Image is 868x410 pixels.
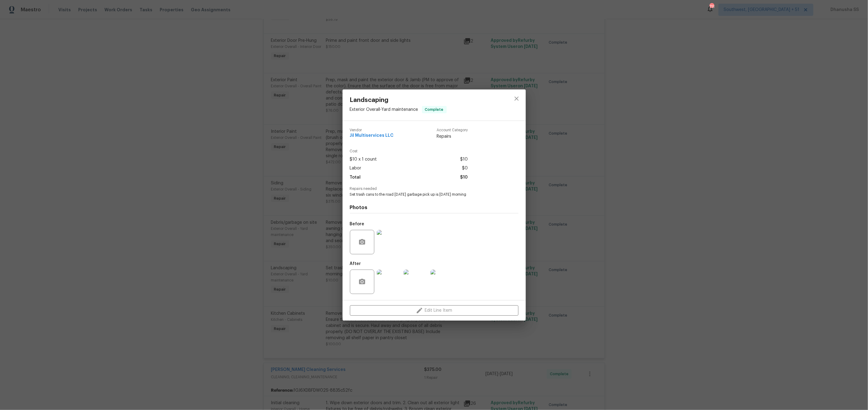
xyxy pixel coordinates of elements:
[437,133,468,140] span: Repairs
[462,164,468,173] span: $0
[423,107,446,113] span: Complete
[710,4,714,10] div: 711
[350,173,361,182] span: Total
[350,128,394,132] span: Vendor
[350,222,365,226] h5: Before
[350,97,447,103] span: Landscaping
[460,155,468,164] span: $10
[350,155,377,164] span: $10 x 1 count
[509,91,524,106] button: close
[350,107,418,111] span: Exterior Overall - Yard maintenance
[350,133,394,138] span: Jil Multiservices LLC
[350,187,518,191] span: Repairs needed
[350,205,518,211] h4: Photos
[350,262,361,266] h5: After
[350,192,502,197] span: Set trash cans to the road [DATE] garbage pick up is [DATE] morning
[437,128,468,132] span: Account Category
[460,173,468,182] span: $10
[350,164,361,173] span: Labor
[350,149,468,153] span: Cost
